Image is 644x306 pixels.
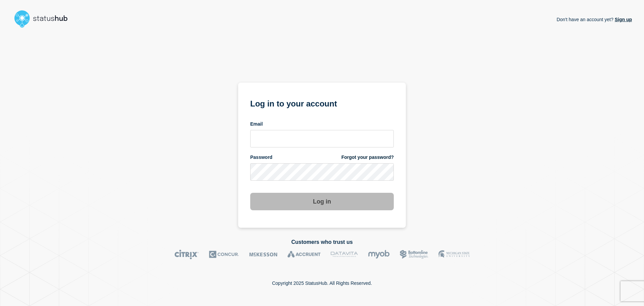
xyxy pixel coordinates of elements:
[250,193,394,210] button: Log in
[250,154,272,161] span: Password
[250,97,394,109] h1: Log in to your account
[250,163,394,181] input: password input
[250,121,263,127] span: Email
[331,250,358,259] img: DataVita logo
[341,154,394,161] a: Forgot your password?
[12,8,76,30] img: StatusHub logo
[613,17,632,22] a: Sign up
[556,11,632,28] p: Don't have an account yet?
[438,250,470,259] img: MSU logo
[209,250,239,259] img: Concur logo
[174,250,199,259] img: Citrix logo
[287,250,321,259] img: Accruent logo
[400,250,428,259] img: Bottomline logo
[368,250,390,259] img: myob logo
[12,239,632,245] h2: Customers who trust us
[250,130,394,147] input: email input
[249,250,277,259] img: McKesson logo
[272,280,372,286] p: Copyright 2025 StatusHub. All Rights Reserved.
